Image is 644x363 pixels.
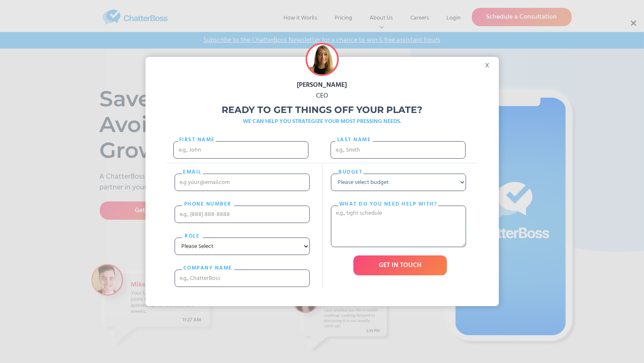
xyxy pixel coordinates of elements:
input: e.g your@email.com [175,174,310,191]
label: email [182,168,203,177]
input: e.g., (888) 888-8888 [175,206,310,223]
label: cOMPANY NAME [182,264,234,272]
input: e.g., Smith [331,141,466,159]
label: Role [182,232,203,240]
div: [PERSON_NAME] [146,80,499,91]
strong: WE CAN HELP YOU STRATEGIZE YOUR MOST PRESSING NEEDS. [243,117,401,126]
input: e.g., John [173,141,308,159]
input: e.g., ChatterBoss [175,270,310,287]
input: GET IN TOUCH [353,255,447,275]
label: First Name [178,136,216,144]
form: Freebie Popup Form 2021 [166,131,478,295]
label: What do you need help with? [338,200,438,208]
strong: Ready to get things off your plate? [222,104,422,115]
div: x [480,57,499,69]
label: PHONE nUMBER [182,200,234,208]
label: Last name [336,136,373,144]
div: CEO [146,91,499,101]
label: Budget [338,168,363,177]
